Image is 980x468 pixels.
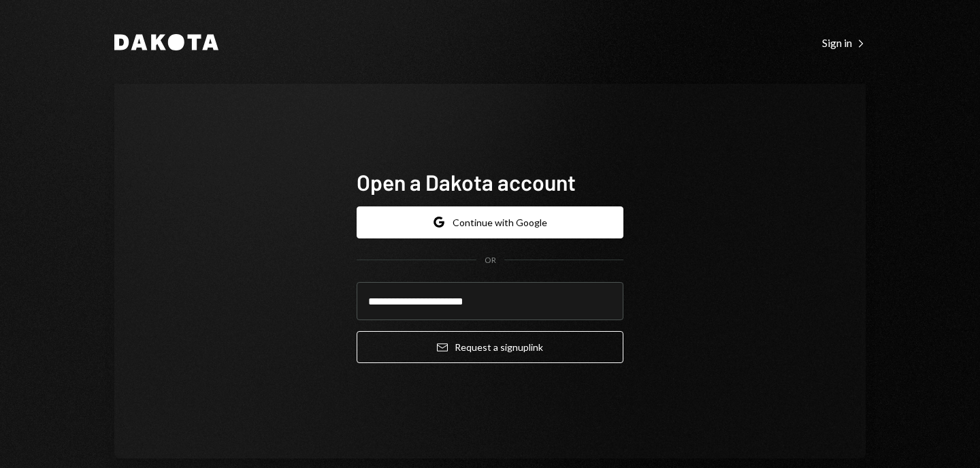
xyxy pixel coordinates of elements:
[822,36,866,50] div: Sign in
[357,206,623,238] button: Continue with Google
[357,168,623,196] h1: Open a Dakota account
[357,331,623,363] button: Request a signuplink
[485,255,496,266] div: OR
[822,35,866,50] a: Sign in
